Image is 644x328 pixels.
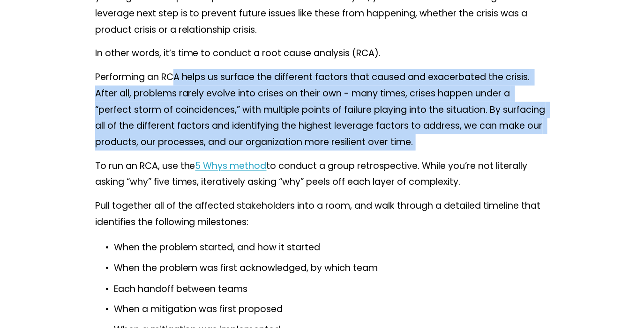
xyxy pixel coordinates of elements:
p: Each handoff between teams [114,281,549,298]
p: Performing an RCA helps us surface the different factors that caused and exacerbated the crisis. ... [95,69,549,151]
p: When the problem started, and how it started [114,240,549,256]
p: In other words, it’s time to conduct a root cause analysis (RCA). [95,45,549,62]
a: 5 Whys method [195,160,267,172]
p: When the problem was first acknowledged, by which team [114,260,549,277]
p: When a mitigation was first proposed [114,302,549,318]
p: Pull together all of the affected stakeholders into a room, and walk through a detailed timeline ... [95,198,549,230]
p: To run an RCA, use the to conduct a group retrospective. While you’re not literally asking “why” ... [95,158,549,190]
